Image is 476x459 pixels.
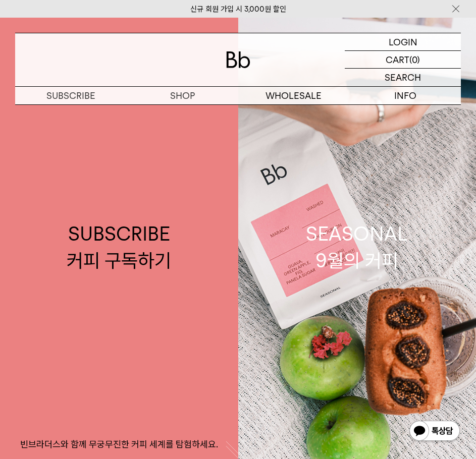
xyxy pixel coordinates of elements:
a: CART (0) [345,51,461,69]
p: LOGIN [389,33,417,50]
a: SHOP [127,87,238,104]
img: 카카오톡 채널 1:1 채팅 버튼 [408,420,461,444]
a: 신규 회원 가입 시 3,000원 할인 [190,5,286,14]
a: LOGIN [345,33,461,51]
img: 로고 [226,51,250,68]
div: SEASONAL 9월의 커피 [306,220,408,274]
a: SUBSCRIBE [15,87,127,104]
div: SUBSCRIBE 커피 구독하기 [67,220,171,274]
p: (0) [409,51,420,68]
p: CART [386,51,409,68]
p: WHOLESALE [238,87,350,104]
p: INFO [349,87,461,104]
p: SEARCH [385,69,421,86]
